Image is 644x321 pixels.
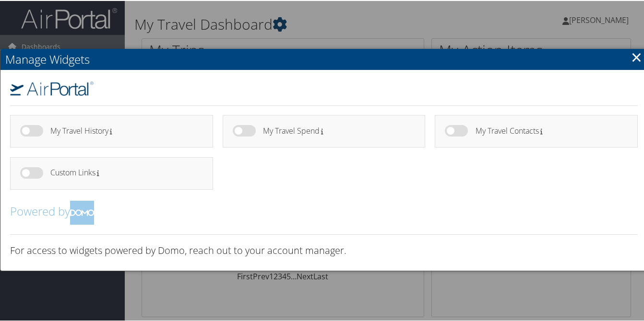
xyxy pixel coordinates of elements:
[50,126,195,134] h4: My Travel History
[50,168,195,176] h4: Custom Links
[263,126,408,134] h4: My Travel Spend
[10,243,638,256] h3: For access to widgets powered by Domo, reach out to your account manager.
[476,126,620,134] h4: My Travel Contacts
[631,46,642,66] a: Close
[10,80,94,95] img: airportal-logo.png
[10,200,638,224] h2: Powered by
[70,200,94,224] img: domo-logo.png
